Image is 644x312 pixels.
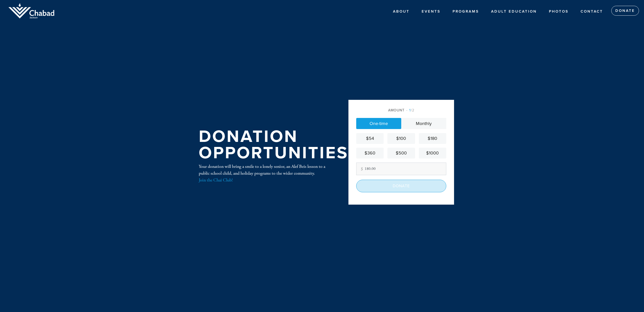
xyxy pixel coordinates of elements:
[356,180,446,192] input: Donate
[409,108,411,112] span: 1
[611,6,639,16] a: Donate
[421,135,444,142] div: $180
[401,118,446,129] a: Monthly
[389,150,413,157] div: $500
[358,135,382,142] div: $54
[356,148,384,159] a: $360
[389,135,413,142] div: $100
[358,150,382,157] div: $360
[356,133,384,144] a: $54
[356,118,401,129] a: One-time
[356,108,446,113] div: Amount
[387,148,415,159] a: $500
[389,7,413,16] a: ABOUT
[199,163,332,183] div: Your donation will bring a smile to a lonely senior, an Alef Beis lesson to a public school child...
[545,7,572,16] a: Photos
[419,148,446,159] a: $1000
[487,7,541,16] a: Adult Education
[406,108,414,112] span: /2
[421,150,444,157] div: $1000
[419,133,446,144] a: $180
[577,7,607,16] a: Contact
[356,163,446,175] input: Other amount
[199,129,348,161] h1: Donation Opportunities
[8,3,55,19] img: Jackson%20Logo_0.png
[449,7,483,16] a: PROGRAMS
[199,177,233,183] a: Join the Chai Club!
[418,7,444,16] a: Events
[387,133,415,144] a: $100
